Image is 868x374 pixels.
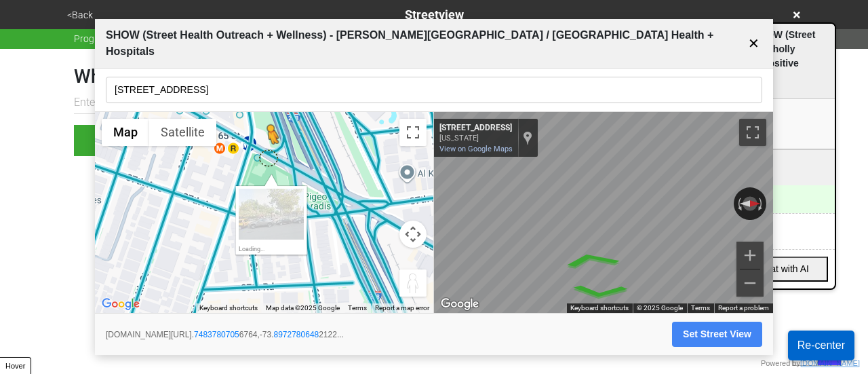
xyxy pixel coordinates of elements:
[734,197,766,210] button: Reset the view
[74,125,142,156] button: OK
[194,330,239,339] a: 7483780705
[800,359,860,367] a: [DOMAIN_NAME]
[199,304,258,314] button: Keyboard shortcuts
[74,65,617,88] h1: What is the streetview for this location (leave blank for default)?
[637,305,683,312] span: © 2025 Google
[739,119,766,146] button: Toggle fullscreen view
[718,305,769,312] a: Report a problem
[523,130,532,145] a: Show location on map
[761,358,860,369] div: Powered by
[274,330,319,339] a: 8972780648
[788,331,854,360] button: Re-center
[437,295,482,313] a: Open this area in Google Maps (opens a new window)
[570,304,629,314] button: Keyboard shortcuts
[405,7,464,22] span: Streetview
[439,134,512,143] div: [US_STATE]
[399,119,427,146] button: Toggle fullscreen view
[434,112,773,314] div: Map
[74,32,171,46] span: Progress 6 / 7 completed
[736,269,764,297] button: Zoom out
[672,322,762,347] button: Set Street View
[437,295,482,313] img: Google
[439,123,512,134] div: [STREET_ADDRESS]
[106,329,344,341] span: [DOMAIN_NAME][URL]. 6764,-73. 2122...
[74,92,617,114] input: Enter the google map streetview url
[102,119,149,146] button: Show street map
[691,305,710,312] a: Terms (opens in new tab)
[736,242,764,269] button: Zoom in
[63,7,97,23] button: <Back
[439,145,513,153] a: View on Google Maps
[239,246,304,253] div: Loading...
[745,31,762,56] button: ✕
[149,119,216,146] button: Show satellite imagery
[375,305,429,312] a: Report a map error
[266,305,340,312] span: Map data ©2025 Google
[106,27,745,60] span: SHOW (Street Health Outreach + Wellness) - [PERSON_NAME][GEOGRAPHIC_DATA] / [GEOGRAPHIC_DATA] Hea...
[730,257,829,282] button: Format with AI
[399,221,427,248] button: Map camera controls
[98,295,143,313] img: Google
[348,305,367,312] a: Terms (opens in new tab)
[434,112,773,314] div: Street View
[399,269,427,297] button: Drag Pegman onto the map to open Street View
[106,77,762,103] input: Search for a location...
[757,187,766,220] button: Rotate clockwise
[557,280,642,301] path: Go East, 37th Ave
[98,295,143,313] a: Open this area in Google Maps (opens a new window)
[734,187,743,220] button: Rotate counterclockwise
[544,247,638,272] path: Go West, 37th Ave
